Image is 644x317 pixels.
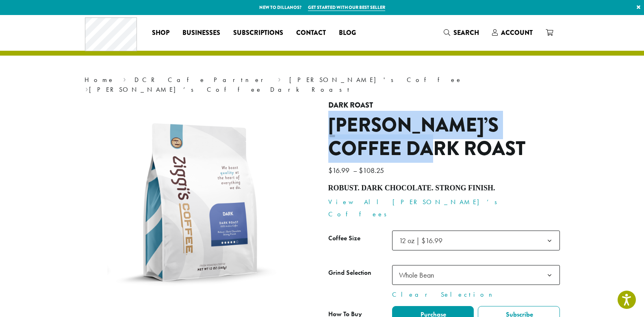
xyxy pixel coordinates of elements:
[278,72,281,85] span: ›
[328,184,560,193] h4: Robust. Dark Chocolate. Strong Finish.
[396,233,451,248] span: 12 oz | $16.99
[182,28,220,38] span: Businesses
[308,4,385,11] a: Get started with our best seller
[396,267,442,283] span: Whole Bean
[328,114,560,160] h1: [PERSON_NAME]’s Coffee Dark Roast
[501,28,533,37] span: Account
[328,166,332,175] span: $
[134,75,269,84] a: DCR Cafe Partner
[85,75,560,95] nav: Breadcrumb
[123,72,126,85] span: ›
[359,166,386,175] bdi: 108.25
[392,290,560,300] a: Clear Selection
[437,26,486,39] a: Search
[359,166,363,175] span: $
[399,236,442,245] span: 12 oz | $16.99
[453,28,479,37] span: Search
[328,233,392,244] label: Coffee Size
[328,166,351,175] bdi: 16.99
[296,28,326,38] span: Contact
[339,28,356,38] span: Blog
[392,265,560,285] span: Whole Bean
[328,267,392,279] label: Grind Selection
[85,82,88,95] span: ›
[289,75,462,84] a: [PERSON_NAME]'s Coffee
[152,28,169,38] span: Shop
[328,101,560,110] h4: Dark Roast
[233,28,283,38] span: Subscriptions
[399,270,434,280] span: Whole Bean
[85,75,115,84] a: Home
[392,231,560,250] span: 12 oz | $16.99
[353,166,357,175] span: –
[145,26,176,39] a: Shop
[328,198,503,218] a: View All [PERSON_NAME]’s Coffees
